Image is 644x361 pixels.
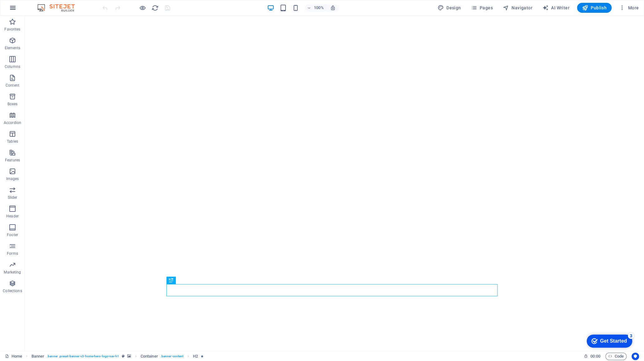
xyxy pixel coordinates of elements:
[4,120,21,125] p: Accordion
[7,251,18,256] p: Forms
[5,45,21,50] p: Elements
[617,3,641,13] button: More
[41,1,48,7] div: 3
[595,354,596,359] span: :
[577,3,612,13] button: Publish
[582,5,607,11] span: Publish
[500,3,535,13] button: Navigator
[161,353,183,360] span: . banner-content
[0,3,46,16] div: Get Started 3 items remaining, 40% complete
[4,27,20,32] p: Favorites
[5,158,20,163] p: Features
[6,214,19,219] p: Header
[542,5,570,11] span: AI Writer
[4,270,21,275] p: Marketing
[619,5,639,11] span: More
[47,353,119,360] span: . banner .preset-banner-v3-home-hero-logo-nav-h1
[31,353,45,360] span: Click to select. Double-click to edit
[6,176,19,181] p: Images
[36,4,83,12] img: Editor Logo
[605,353,627,360] button: Code
[584,353,600,360] h6: Session time
[314,4,324,12] h6: 100%
[6,83,19,88] p: Content
[127,354,131,358] i: This element contains a background
[468,3,495,13] button: Pages
[330,5,336,11] i: On resize automatically adjust zoom level to fit chosen device.
[540,3,572,13] button: AI Writer
[151,4,159,12] i: Reload page
[141,353,158,360] span: Click to select. Double-click to edit
[590,353,600,360] span: 00 00
[305,4,327,12] button: 100%
[503,5,532,11] span: Navigator
[438,5,461,11] span: Design
[7,102,18,107] p: Boxes
[139,4,146,12] button: Click here to leave preview mode and continue editing
[122,354,125,358] i: This element is a customizable preset
[8,195,17,200] p: Slider
[5,353,22,360] a: Click to cancel selection. Double-click to open Pages
[200,354,203,358] i: Element contains an animation
[632,353,639,360] button: Usercentrics
[193,353,198,360] span: Click to select. Double-click to edit
[3,288,22,293] p: Collections
[435,3,464,13] button: Design
[5,64,20,69] p: Columns
[7,139,18,144] p: Tables
[151,4,159,12] button: reload
[435,3,464,13] div: Design (Ctrl+Alt+Y)
[14,7,41,12] div: Get Started
[471,5,493,11] span: Pages
[31,353,204,360] nav: breadcrumb
[608,353,624,360] span: Code
[7,232,18,237] p: Footer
